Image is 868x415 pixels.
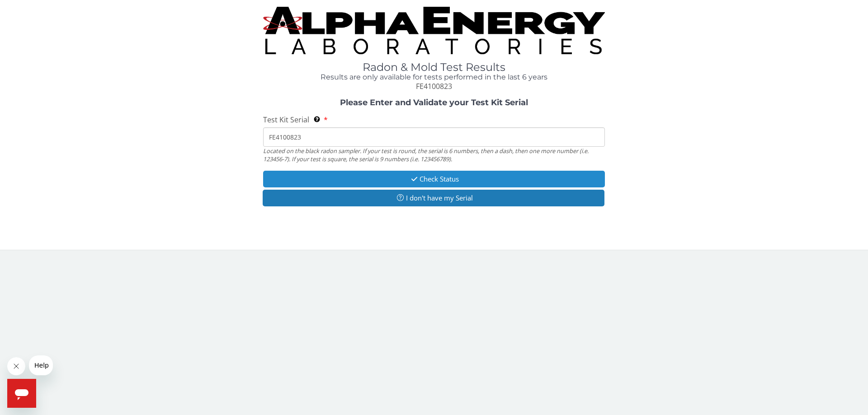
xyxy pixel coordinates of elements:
h1: Radon & Mold Test Results [263,61,605,73]
iframe: Button to launch messaging window [7,379,36,408]
iframe: Message from company [29,355,53,375]
span: FE4100823 [416,81,452,91]
strong: Please Enter and Validate your Test Kit Serial [340,98,528,107]
span: Test Kit Serial [263,115,309,125]
button: Check Status [263,171,605,187]
div: Located on the black radon sampler. If your test is round, the serial is 6 numbers, then a dash, ... [263,147,605,163]
button: I don't have my Serial [263,190,604,206]
iframe: Close message [7,357,25,375]
h4: Results are only available for tests performed in the last 6 years [263,73,605,81]
img: TightCrop.jpg [263,7,605,54]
